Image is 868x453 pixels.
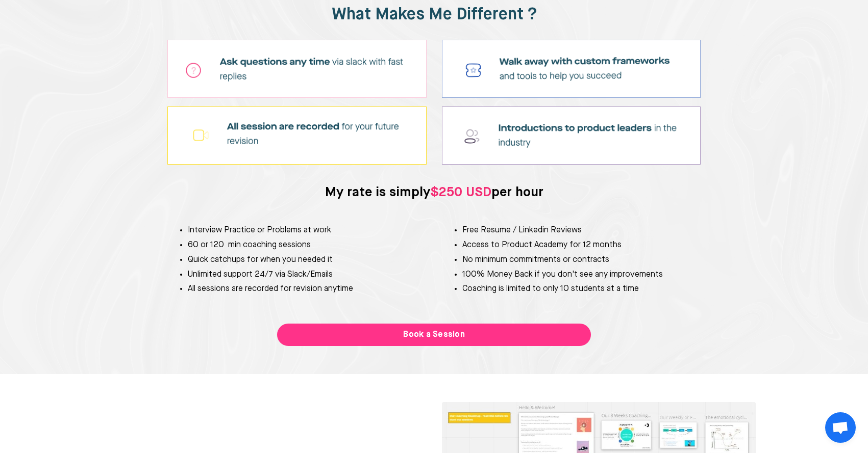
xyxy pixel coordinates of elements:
[188,224,427,237] li: Interview Practice or Problems at work
[825,412,856,443] div: Open chat
[430,186,491,199] span: $250 USD
[195,185,674,201] h3: My rate is simply per hour
[462,239,701,252] li: Access to Product Academy for 12 months
[462,224,701,237] li: Free Resume / Linkedin Reviews
[332,7,537,23] span: What Makes Me Different ?
[462,283,701,296] li: Coaching is limited to only 10 students‍ at a time
[462,269,701,282] li: 100% Money Back if you don't see any improvements
[188,283,427,296] li: All sessions are recorded for revision anytime
[462,254,701,267] li: No minimum commitments or contracts
[188,239,427,252] li: 60 or 120 min coaching sessions
[188,269,427,282] li: Unlimited support 24/7 via Slack/Emails
[277,324,591,346] a: Book a Session
[188,254,427,267] li: Quick catchups for when you needed it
